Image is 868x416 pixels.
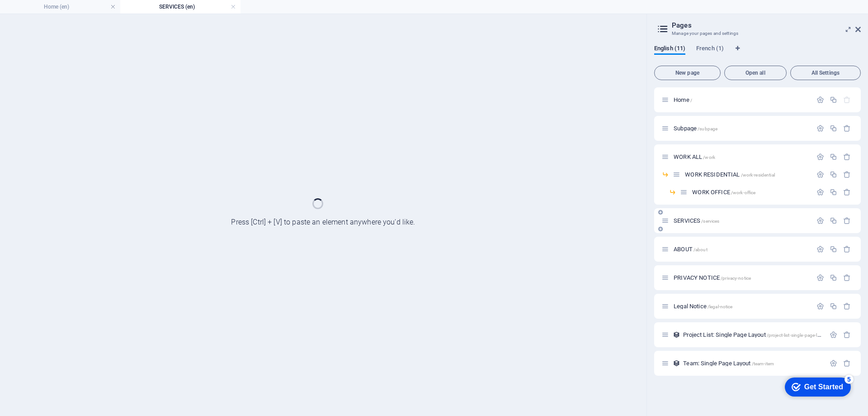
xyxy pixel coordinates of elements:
div: Remove [843,153,851,161]
div: Settings [816,274,824,282]
div: Settings [816,245,824,253]
span: /services [701,219,719,224]
div: Get Started 5 items remaining, 0% complete [7,5,73,24]
span: /legal-notice [708,304,733,309]
span: Open all [728,70,783,76]
button: All Settings [790,66,861,80]
div: Duplicate [830,124,837,132]
div: Remove [843,331,851,339]
div: Settings [816,171,824,178]
div: 5 [67,2,76,11]
h4: SERVICES (en) [120,2,241,12]
span: New page [658,70,717,76]
h3: Manage your pages and settings [672,29,843,38]
div: Remove [843,124,851,132]
span: Click to open page [685,171,775,178]
div: Remove [843,359,851,367]
div: Duplicate [830,96,837,104]
button: Open all [724,66,787,80]
div: This layout is used as a template for all items (e.g. a blog post) of this collection. The conten... [673,331,680,339]
div: Remove [843,171,851,178]
div: Duplicate [830,245,837,253]
div: Legal Notice/legal-notice [671,303,812,309]
div: Settings [830,359,837,367]
span: /about [693,247,708,252]
span: /work [703,155,715,160]
div: Settings [830,331,837,339]
div: This layout is used as a template for all items (e.g. a blog post) of this collection. The conten... [673,359,680,367]
span: Click to open page [674,303,732,310]
div: Settings [816,302,824,310]
span: Click to open page [674,153,715,160]
span: Click to open page [674,96,692,103]
div: Duplicate [830,217,837,225]
button: New page [654,66,721,80]
span: Click to open page [692,189,755,196]
span: /work-residential [741,172,775,177]
span: Click to open page [683,331,829,338]
span: Click to open page [674,217,719,224]
h2: Pages [672,21,861,29]
span: Click to open page [674,246,708,253]
div: Settings [816,188,824,196]
div: Duplicate [830,302,837,310]
div: ABOUT/about [671,246,812,252]
div: Remove [843,302,851,310]
div: Settings [816,96,824,104]
div: Duplicate [830,274,837,282]
div: WORK ALL/work [671,154,812,160]
div: Settings [816,153,824,161]
span: / [690,98,692,103]
span: Click to open page [683,360,774,367]
div: The startpage cannot be deleted [843,96,851,104]
div: WORK RESIDENTIAL/work-residential [682,172,812,177]
span: /work-office [731,190,756,195]
div: Remove [843,245,851,253]
span: /subpage [698,126,717,131]
div: Settings [816,124,824,132]
span: Click to open page [674,125,717,132]
div: Home/ [671,97,812,103]
span: /project-list-single-page-layout [767,333,829,338]
div: WORK OFFICE/work-office [689,189,812,195]
div: Get Started [27,10,66,18]
div: SERVICES/services [671,218,812,224]
div: Duplicate [830,171,837,178]
div: Remove [843,217,851,225]
span: /team-item [752,361,774,366]
div: Language Tabs [654,45,861,62]
div: Settings [816,217,824,225]
span: Click to open page [674,274,751,281]
div: Remove [843,188,851,196]
div: Duplicate [830,188,837,196]
span: /privacy-notice [721,276,751,281]
div: Subpage/subpage [671,125,812,131]
div: Remove [843,274,851,282]
div: Project List: Single Page Layout/project-list-single-page-layout [680,332,825,338]
span: English (11) [654,43,685,56]
div: PRIVACY NOTICE/privacy-notice [671,275,812,281]
div: Team: Single Page Layout/team-item [680,360,825,366]
span: French (1) [696,43,724,56]
span: All Settings [794,70,857,76]
div: Duplicate [830,153,837,161]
